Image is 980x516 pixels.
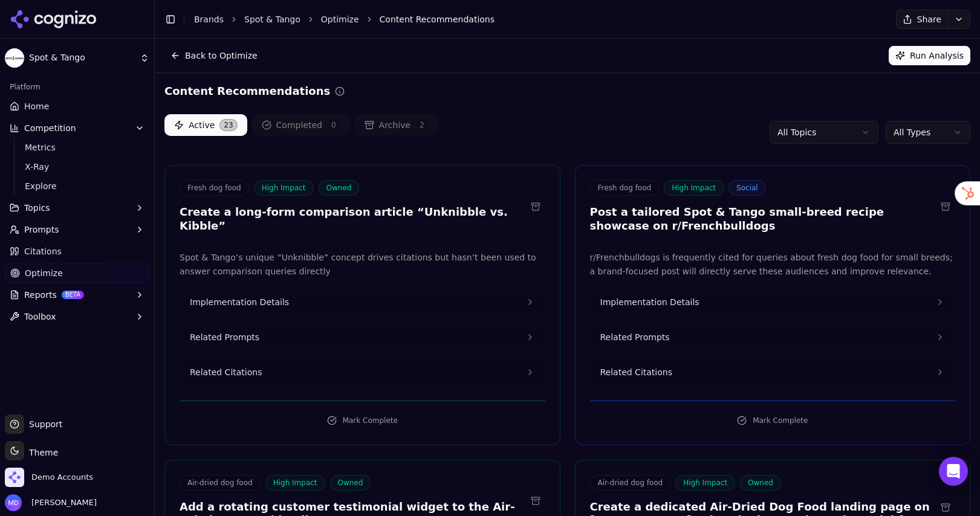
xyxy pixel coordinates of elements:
[319,180,360,196] span: Owned
[180,411,545,430] button: Mark Complete
[591,289,955,315] button: Implementation Details
[25,161,130,173] span: X-Ray
[29,53,135,63] span: Spot & Tango
[20,178,135,195] a: Explore
[526,491,545,511] button: Archive recommendation
[591,324,955,350] button: Related Prompts
[265,475,325,491] span: High Impact
[24,418,62,430] span: Support
[5,494,97,511] button: Open user button
[24,245,62,257] span: Citations
[415,119,429,131] span: 2
[896,10,947,29] button: Share
[180,180,249,196] span: Fresh dog food
[24,311,56,323] span: Toolbox
[5,220,149,239] button: Prompts
[27,497,97,508] span: [PERSON_NAME]
[31,472,93,483] span: Demo Accounts
[5,77,149,97] div: Platform
[180,251,545,279] p: Spot & Tango’s unique “Unknibble” concept drives citations but hasn’t been used to answer compari...
[190,331,259,343] span: Related Prompts
[25,267,63,279] span: Optimize
[219,119,237,131] span: 23
[25,180,130,192] span: Explore
[180,359,545,385] button: Related Citations
[244,13,300,25] a: Spot & Tango
[729,180,766,196] span: Social
[600,331,670,343] span: Related Prompts
[5,468,24,487] img: Demo Accounts
[190,296,289,308] span: Implementation Details
[20,158,135,175] a: X-Ray
[321,13,359,25] a: Optimize
[24,448,58,457] span: Theme
[5,97,149,116] a: Home
[591,359,955,385] button: Related Citations
[164,114,247,136] button: Active23
[24,122,76,134] span: Competition
[526,197,545,216] button: Archive recommendation
[5,242,149,261] a: Citations
[62,291,84,299] span: BETA
[5,468,93,487] button: Open organization switcher
[194,15,224,24] a: Brands
[5,307,149,326] button: Toolbox
[5,48,24,68] img: Spot & Tango
[590,411,956,430] button: Mark Complete
[24,289,57,301] span: Reports
[380,13,495,25] span: Content Recommendations
[740,475,781,491] span: Owned
[24,224,59,236] span: Prompts
[194,13,872,25] nav: breadcrumb
[164,83,330,100] h2: Content Recommendations
[590,180,660,196] span: Fresh dog food
[164,46,264,65] button: Back to Optimize
[590,251,956,279] p: r/Frenchbulldogs is frequently cited for queries about fresh dog food for small breeds; a brand-f...
[24,100,49,112] span: Home
[180,475,261,491] span: Air-dried dog food
[5,285,149,305] button: ReportsBETA
[664,180,724,196] span: High Impact
[25,141,130,153] span: Metrics
[355,114,438,136] button: Archive2
[180,289,545,315] button: Implementation Details
[889,46,970,65] button: Run Analysis
[180,324,545,350] button: Related Prompts
[190,366,262,378] span: Related Citations
[180,205,526,233] h3: Create a long-form comparison article “Unknibble vs. Kibble”
[939,457,968,486] div: Open Intercom Messenger
[675,475,735,491] span: High Impact
[24,202,50,214] span: Topics
[20,139,135,156] a: Metrics
[5,263,149,283] a: Optimize
[600,366,672,378] span: Related Citations
[600,296,699,308] span: Implementation Details
[5,118,149,138] button: Competition
[590,205,936,233] h3: Post a tailored Spot & Tango small-breed recipe showcase on r/Frenchbulldogs
[254,180,314,196] span: High Impact
[590,475,671,491] span: Air-dried dog food
[5,198,149,218] button: Topics
[936,197,955,216] button: Archive recommendation
[5,494,22,511] img: Melissa Dowd
[327,119,340,131] span: 0
[330,475,371,491] span: Owned
[252,114,350,136] button: Completed0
